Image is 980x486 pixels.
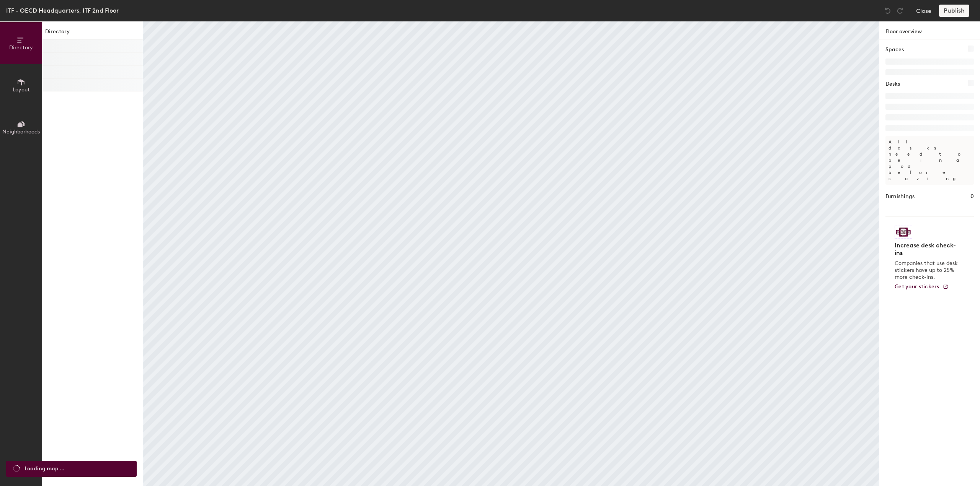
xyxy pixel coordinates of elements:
[24,465,64,473] span: Loading map ...
[879,21,980,39] h1: Floor overview
[42,28,143,39] h1: Directory
[895,284,949,290] a: Get your stickers
[6,6,119,15] div: ITF - OECD Headquarters, ITF 2nd Floor
[970,192,974,201] h1: 0
[885,80,900,88] h1: Desks
[143,21,879,486] canvas: Map
[885,46,904,54] h1: Spaces
[916,5,931,17] button: Close
[896,7,904,15] img: Redo
[895,242,960,257] h4: Increase desk check-ins
[885,136,974,185] p: All desks need to be in a pod before saving
[885,192,915,201] h1: Furnishings
[895,260,960,281] p: Companies that use desk stickers have up to 25% more check-ins.
[884,7,892,15] img: Undo
[895,283,939,290] span: Get your stickers
[13,86,30,93] span: Layout
[9,44,33,51] span: Directory
[895,226,912,239] img: Sticker logo
[2,128,40,135] span: Neighborhoods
